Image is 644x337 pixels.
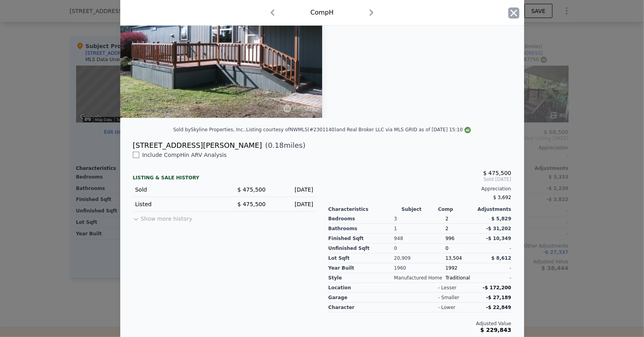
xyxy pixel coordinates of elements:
[446,246,449,251] span: 0
[401,206,438,212] div: Subject
[438,206,475,212] div: Comp
[478,244,511,253] div: -
[329,214,394,224] div: Bedrooms
[478,273,511,283] div: -
[329,253,394,263] div: Lot Sqft
[394,273,445,283] div: Manufactured Home
[329,293,402,303] div: garage
[329,224,394,234] div: Bathrooms
[483,285,511,290] span: -$ 172,200
[394,263,445,273] div: 1960
[438,304,455,311] div: - lower
[483,170,511,176] span: $ 475,500
[486,226,511,231] span: -$ 31,202
[133,175,316,182] div: LISTING & SALE HISTORY
[329,273,394,283] div: Style
[135,200,218,208] div: Listed
[139,152,230,158] span: Include Comp H in ARV Analysis
[478,263,511,273] div: -
[329,320,511,327] div: Adjusted Value
[268,141,284,149] span: 0.18
[394,214,445,224] div: 3
[329,206,402,212] div: Characteristics
[173,127,246,132] div: Sold by Skyline Properties, Inc. .
[133,140,262,151] div: [STREET_ADDRESS][PERSON_NAME]
[491,255,511,261] span: $ 8,612
[310,8,334,17] div: Comp H
[246,127,471,132] div: Listing courtesy of NWMLS (#2301140) and Real Broker LLC via MLS GRID as of [DATE] 15:10
[475,206,511,212] div: Adjustments
[272,200,314,208] div: [DATE]
[465,127,471,133] img: NWMLS Logo
[394,253,445,263] div: 20,909
[446,236,455,241] span: 996
[133,212,192,223] button: Show more history
[491,216,511,222] span: $ 5,829
[272,186,314,194] div: [DATE]
[394,224,445,234] div: 1
[237,186,265,193] span: $ 475,500
[135,186,218,194] div: Sold
[262,140,306,151] span: ( miles)
[329,234,394,244] div: Finished Sqft
[438,285,457,291] div: - lesser
[329,186,511,192] div: Appreciation
[486,305,511,310] span: -$ 22,849
[329,303,402,313] div: character
[446,224,478,234] div: 2
[446,273,478,283] div: Traditional
[329,263,394,273] div: Year Built
[329,176,511,182] span: Sold [DATE]
[486,295,511,300] span: -$ 27,189
[446,216,449,222] span: 2
[446,263,478,273] div: 1992
[438,294,459,301] div: - smaller
[329,283,402,293] div: location
[329,244,394,253] div: Unfinished Sqft
[394,244,445,253] div: 0
[394,234,445,244] div: 948
[493,195,511,200] span: $ 3,692
[486,236,511,241] span: -$ 10,349
[446,255,462,261] span: 13,504
[237,201,265,207] span: $ 475,500
[480,327,511,333] span: $ 229,843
